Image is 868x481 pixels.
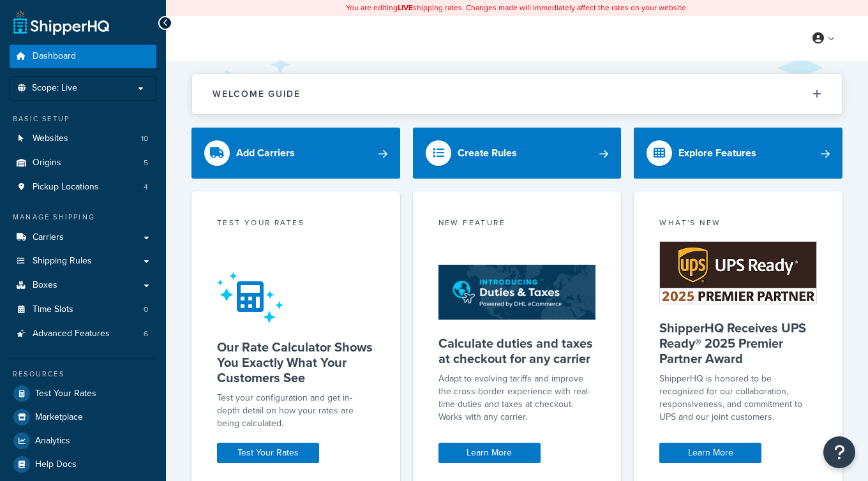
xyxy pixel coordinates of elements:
div: Test your rates [217,217,375,232]
h5: ShipperHQ Receives UPS Ready® 2025 Premier Partner Award [659,320,817,366]
a: Add Carriers [191,128,400,179]
a: Marketplace [10,406,156,429]
span: Carriers [33,232,64,243]
li: Origins [10,151,156,175]
a: Boxes [10,274,156,297]
div: Resources [10,369,156,380]
a: Learn More [438,443,541,463]
div: Test your configuration and get in-depth detail on how your rates are being calculated. [217,392,375,430]
span: Dashboard [33,51,76,62]
span: Boxes [33,280,57,291]
div: What's New [659,217,817,232]
div: Explore Features [678,144,756,162]
span: Analytics [35,436,70,447]
span: 5 [144,158,148,168]
b: LIVE [398,2,413,13]
p: ShipperHQ is honored to be recognized for our collaboration, responsiveness, and commitment to UP... [659,373,817,424]
h2: Welcome Guide [213,89,301,99]
a: Learn More [659,443,761,463]
li: Pickup Locations [10,175,156,199]
a: Carriers [10,226,156,249]
span: 4 [144,182,148,193]
a: Shipping Rules [10,249,156,273]
button: Open Resource Center [823,436,855,468]
a: Pickup Locations4 [10,175,156,199]
a: Dashboard [10,45,156,68]
a: Websites10 [10,127,156,151]
span: 0 [144,304,148,315]
h5: Calculate duties and taxes at checkout for any carrier [438,336,596,366]
span: Advanced Features [33,329,110,339]
li: Websites [10,127,156,151]
div: Manage Shipping [10,212,156,223]
a: Help Docs [10,453,156,476]
span: Pickup Locations [33,182,99,193]
h5: Our Rate Calculator Shows You Exactly What Your Customers See [217,339,375,385]
span: Websites [33,133,68,144]
a: Create Rules [413,128,622,179]
span: Scope: Live [32,83,77,94]
div: Add Carriers [236,144,295,162]
a: Time Slots0 [10,298,156,322]
a: Analytics [10,429,156,452]
span: Test Your Rates [35,389,96,399]
a: Advanced Features6 [10,322,156,346]
a: Origins5 [10,151,156,175]
li: Advanced Features [10,322,156,346]
span: Help Docs [35,459,77,470]
a: Explore Features [634,128,842,179]
span: Origins [33,158,61,168]
button: Welcome Guide [192,74,842,114]
div: Basic Setup [10,114,156,124]
li: Time Slots [10,298,156,322]
a: Test Your Rates [10,382,156,405]
a: Test Your Rates [217,443,319,463]
span: Shipping Rules [33,256,92,267]
div: Create Rules [458,144,517,162]
span: 10 [141,133,148,144]
p: Adapt to evolving tariffs and improve the cross-border experience with real-time duties and taxes... [438,373,596,424]
div: New Feature [438,217,596,232]
span: Time Slots [33,304,73,315]
span: 6 [144,329,148,339]
span: Marketplace [35,412,83,423]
